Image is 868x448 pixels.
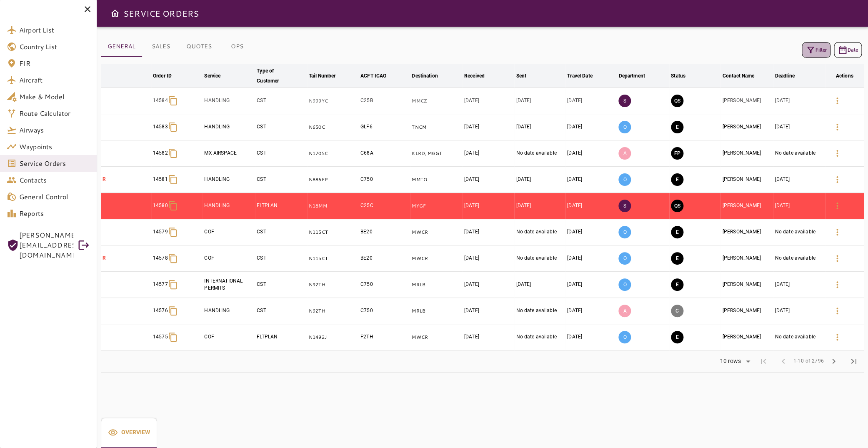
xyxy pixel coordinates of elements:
td: [DATE] [463,298,515,324]
button: Details [827,275,847,295]
div: Status [671,71,685,81]
td: [DATE] [773,298,825,324]
td: [DATE] [773,193,825,219]
td: [DATE] [463,272,515,298]
p: MWCR [412,255,461,262]
p: O [618,121,631,133]
td: [PERSON_NAME] [720,219,773,245]
td: No date available [773,245,825,272]
button: Filter [802,42,830,58]
td: [DATE] [463,140,515,167]
td: [PERSON_NAME] [720,272,773,298]
button: Date [834,42,862,58]
button: EXECUTION [671,331,683,343]
td: No date available [773,219,825,245]
td: HANDLING [203,193,255,219]
td: [DATE] [514,88,565,114]
td: COF [203,324,255,350]
button: QUOTE SENT [671,95,683,107]
p: 14580 [153,202,168,209]
p: N650C [309,124,357,131]
button: Details [827,196,847,216]
button: CANCELED [671,305,683,317]
span: ACFT ICAO [360,71,397,81]
span: Tail Number [309,71,346,81]
td: CST [255,88,307,114]
span: Deadline [775,71,805,81]
td: CST [255,245,307,272]
td: COF [203,245,255,272]
span: Order ID [153,71,183,81]
td: GLF6 [359,114,410,140]
button: Details [827,91,847,111]
div: Type of Customer [257,66,295,86]
td: C68A [359,140,410,167]
p: N18MM [309,203,357,210]
p: 14582 [153,150,168,157]
span: Make & Model [19,92,90,102]
p: MRLB [412,308,461,315]
button: Details [827,117,847,137]
p: N1492J [309,334,357,341]
p: 14581 [153,176,168,183]
td: No date available [514,140,565,167]
span: Status [671,71,696,81]
td: C25B [359,88,410,114]
button: EXECUTION [671,121,683,133]
button: GENERAL [101,37,142,57]
button: OPS [218,37,256,57]
td: [DATE] [773,88,825,114]
p: N999YC [309,98,357,105]
p: MWCR [412,334,461,341]
span: Next Page [824,351,844,371]
span: Country List [19,42,90,52]
td: [PERSON_NAME] [720,324,773,350]
p: O [618,331,631,343]
p: 14583 [153,123,168,130]
td: CST [255,167,307,193]
div: Travel Date [567,71,592,81]
button: Details [827,143,847,163]
div: Deadline [775,71,794,81]
td: C750 [359,272,410,298]
td: [DATE] [514,272,565,298]
td: HANDLING [203,298,255,324]
span: General Control [19,192,90,202]
td: [DATE] [565,298,617,324]
button: Open drawer [107,5,123,22]
p: O [618,226,631,238]
p: 14577 [153,281,168,288]
td: [DATE] [463,324,515,350]
p: MRLB [412,281,461,288]
td: [DATE] [463,114,515,140]
span: Airport List [19,25,90,35]
p: 14579 [153,228,168,235]
p: 14576 [153,307,168,314]
p: O [618,173,631,186]
td: [DATE] [514,167,565,193]
td: No date available [514,324,565,350]
td: [DATE] [463,88,515,114]
td: C25C [359,193,410,219]
button: EXECUTION [671,173,683,186]
span: Contacts [19,175,90,185]
span: FIR [19,58,90,68]
td: FLTPLAN [255,193,307,219]
div: 10 rows [718,358,743,365]
p: S [618,95,631,107]
p: O [618,278,631,291]
span: Travel Date [567,71,603,81]
td: [DATE] [565,324,617,350]
span: First Page [753,351,773,371]
span: Route Calculator [19,108,90,118]
div: Order ID [153,71,172,81]
div: Tail Number [309,71,335,81]
td: [PERSON_NAME] [720,114,773,140]
button: QUOTE SENT [671,200,683,212]
td: No date available [514,298,565,324]
span: Last Page [844,351,864,371]
div: Destination [412,71,438,81]
button: Details [827,170,847,190]
p: O [618,252,631,265]
p: N92TH [309,308,357,315]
